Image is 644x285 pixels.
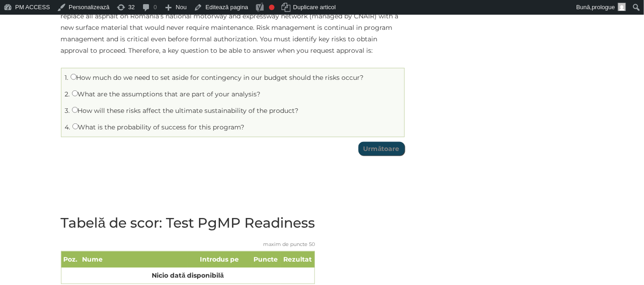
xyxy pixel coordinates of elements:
input: How much do we need to set aside for contingency in our budget should the risks occur? [71,74,77,80]
th: Nume [80,251,187,268]
input: Următoare [358,142,405,156]
span: 2. [65,90,70,98]
div: Necesită îmbunătățire [269,5,275,10]
td: Nicio dată disponibilă [61,268,315,284]
input: How will these risks affect the ultimate sustainability of the product? [72,107,78,113]
caption: maxim de puncte 50 [61,235,315,251]
th: Rezultat [281,251,315,268]
label: How will these risks affect the ultimate sustainability of the product? [72,106,299,115]
label: What are the assumptions that are part of your analysis? [72,90,261,98]
th: Poz. [61,251,80,268]
label: What is the probability of success for this program? [72,123,245,131]
span: prologue [592,4,615,11]
th: Puncte [252,251,281,268]
h2: Tabelă de scor: Test PgMP Readiness [61,215,315,230]
span: 1. [65,73,69,82]
input: What are the assumptions that are part of your analysis? [72,90,78,96]
span: 4. [65,123,71,131]
span: 3. [65,106,70,115]
input: What is the probability of success for this program? [72,123,78,129]
label: How much do we need to set aside for contingency in our budget should the risks occur? [71,73,364,82]
th: Introdus pe [187,251,252,268]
